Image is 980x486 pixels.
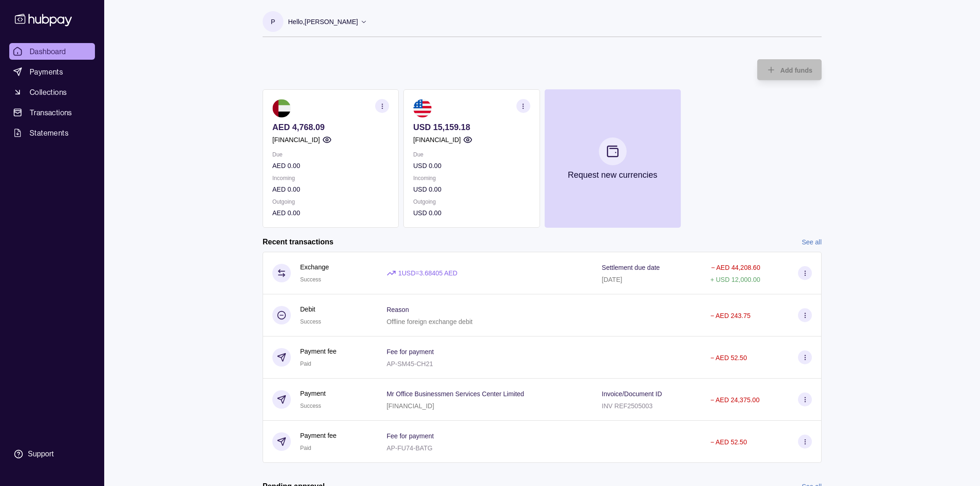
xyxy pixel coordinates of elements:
[413,99,432,118] img: us
[300,276,321,283] span: Success
[300,388,326,399] p: Payment
[300,403,321,409] span: Success
[300,361,311,367] span: Paid
[387,444,433,452] p: AP-FU74-BATG
[300,430,337,441] p: Payment fee
[602,390,662,398] p: Invoice/Document ID
[272,184,389,194] p: AED 0.00
[602,276,622,283] p: [DATE]
[711,264,760,271] p: − AED 44,208.60
[710,354,747,361] p: − AED 52.50
[802,237,822,247] a: See all
[272,122,389,132] p: AED 4,768.09
[9,104,95,121] a: Transactions
[780,67,812,74] span: Add funds
[9,84,95,100] a: Collections
[602,402,653,410] p: INV REF2505003
[30,87,67,98] span: Collections
[300,318,321,325] span: Success
[413,150,530,160] p: Due
[398,268,458,278] p: 1 USD = 3.68405 AED
[272,161,389,171] p: AED 0.00
[9,43,95,60] a: Dashboard
[602,264,660,271] p: Settlement due date
[387,390,524,398] p: Mr Office Businessmen Services Center Limited
[272,150,389,160] p: Due
[545,89,681,228] button: Request new currencies
[272,135,320,145] p: [FINANCIAL_ID]
[272,99,291,118] img: ae
[272,208,389,218] p: AED 0.00
[710,276,760,283] p: + USD 12,000.00
[387,360,433,368] p: AP-SM45-CH21
[387,318,473,325] p: Offline foreign exchange debit
[757,59,822,80] button: Add funds
[568,170,657,180] p: Request new currencies
[30,66,63,77] span: Payments
[413,173,530,183] p: Incoming
[387,306,409,313] p: Reason
[9,63,95,80] a: Payments
[30,107,72,118] span: Transactions
[300,304,321,314] p: Debit
[710,396,760,404] p: − AED 24,375.00
[387,432,434,440] p: Fee for payment
[271,17,275,27] p: P
[272,173,389,183] p: Incoming
[413,135,461,145] p: [FINANCIAL_ID]
[413,122,530,132] p: USD 15,159.18
[30,127,69,138] span: Statements
[28,449,54,459] div: Support
[272,197,389,207] p: Outgoing
[300,445,311,451] span: Paid
[387,348,434,355] p: Fee for payment
[710,312,751,319] p: − AED 243.75
[413,184,530,194] p: USD 0.00
[263,237,333,247] h2: Recent transactions
[710,438,747,446] p: − AED 52.50
[9,444,95,464] a: Support
[9,125,95,141] a: Statements
[413,208,530,218] p: USD 0.00
[413,161,530,171] p: USD 0.00
[288,17,358,27] p: Hello, [PERSON_NAME]
[300,262,329,272] p: Exchange
[387,402,434,410] p: [FINANCIAL_ID]
[413,197,530,207] p: Outgoing
[300,346,337,356] p: Payment fee
[30,46,66,57] span: Dashboard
